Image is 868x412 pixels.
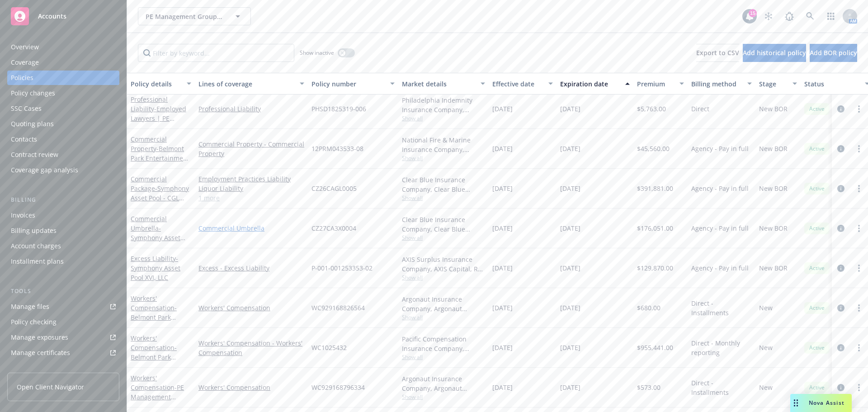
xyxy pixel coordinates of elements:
[759,263,788,273] span: New BOR
[854,104,864,114] a: more
[311,303,365,313] span: WC929168826564
[11,223,57,238] div: Billing updates
[637,263,673,273] span: $129,870.00
[759,184,788,193] span: New BOR
[691,184,749,193] span: Agency - Pay in full
[11,361,57,375] div: Manage claims
[7,55,119,70] a: Coverage
[198,303,304,313] a: Workers' Compensation
[11,101,42,116] div: SSC Cases
[308,73,398,95] button: Policy number
[131,135,191,172] a: Commercial Property
[560,303,580,313] span: [DATE]
[131,254,180,282] span: - Symphony Asset Pool XVI, LLC
[691,338,752,357] span: Direct - Monthly reporting
[637,104,666,114] span: $5,763.00
[131,144,191,172] span: - Belmont Park Entertainment, LLC (formerly SDCC)
[146,12,224,21] span: PE Management Group, Inc.
[131,224,185,251] span: - Symphony Asset Pool- $3M
[311,343,347,352] span: WC1025432
[11,239,61,253] div: Account charges
[637,303,660,313] span: $680.00
[854,303,864,313] a: more
[11,40,39,54] div: Overview
[131,104,186,142] span: - Employed Lawyers | PE Management Group
[835,263,846,274] a: circleInformation
[198,383,304,392] a: Workers' Compensation
[808,344,826,352] span: Active
[810,44,857,62] button: Add BOR policy
[402,79,475,89] div: Market details
[835,104,846,114] a: circleInformation
[560,263,580,273] span: [DATE]
[7,223,119,238] a: Billing updates
[402,175,485,194] div: Clear Blue Insurance Company, Clear Blue Insurance Group, RT Specialty Insurance Services, LLC (R...
[300,49,334,57] span: Show inactive
[402,294,485,313] div: Argonaut Insurance Company, Argonaut Insurance Company (Argo)
[402,374,485,393] div: Argonaut Insurance Company, Argonaut Insurance Company (Argo)
[131,383,184,411] span: - PE Management Group
[402,215,485,234] div: Clear Blue Insurance Company, Clear Blue Insurance Group, RT Specialty Insurance Services, LLC (R...
[560,343,580,352] span: [DATE]
[311,223,356,233] span: CZ27CA3X0004
[854,342,864,353] a: more
[743,48,806,57] span: Add historical policy
[138,44,294,62] input: Filter by keyword...
[7,4,119,29] a: Accounts
[7,239,119,253] a: Account charges
[808,264,826,272] span: Active
[11,254,64,269] div: Installment plans
[198,223,304,233] a: Commercial Umbrella
[311,144,363,153] span: 12PRM043533-08
[835,143,846,154] a: circleInformation
[780,7,798,25] a: Report a Bug
[854,143,864,154] a: more
[808,384,826,392] span: Active
[198,79,294,89] div: Lines of coverage
[11,55,39,70] div: Coverage
[7,330,119,345] a: Manage exposures
[7,132,119,147] a: Contacts
[759,144,788,153] span: New BOR
[198,139,304,158] a: Commercial Property - Commercial Property
[822,7,840,25] a: Switch app
[198,338,304,357] a: Workers' Compensation - Workers' Compensation
[198,184,304,193] a: Liquor Liability
[131,175,189,212] a: Commercial Package
[755,73,801,95] button: Stage
[492,223,513,233] span: [DATE]
[402,334,485,353] div: Pacific Compensation Insurance Company, CopperPoint Insurance Companies
[492,303,513,313] span: [DATE]
[7,254,119,269] a: Installment plans
[759,383,773,392] span: New
[691,298,752,317] span: Direct - Installments
[402,313,485,321] span: Show all
[691,79,742,89] div: Billing method
[492,104,513,114] span: [DATE]
[790,394,852,412] button: Nova Assist
[131,79,181,89] div: Policy details
[311,383,365,392] span: WC929168796334
[11,346,70,360] div: Manage certificates
[131,95,186,142] a: Professional Liability
[492,184,513,193] span: [DATE]
[854,263,864,274] a: more
[7,101,119,116] a: SSC Cases
[637,343,673,352] span: $955,441.00
[7,117,119,131] a: Quoting plans
[11,86,55,100] div: Policy changes
[801,7,819,25] a: Search
[195,73,308,95] button: Lines of coverage
[809,399,844,407] span: Nova Assist
[127,73,195,95] button: Policy details
[835,303,846,313] a: circleInformation
[7,299,119,314] a: Manage files
[808,105,826,113] span: Active
[492,383,513,392] span: [DATE]
[759,343,773,352] span: New
[402,154,485,162] span: Show all
[691,144,749,153] span: Agency - Pay in full
[11,132,37,147] div: Contacts
[402,114,485,122] span: Show all
[790,394,802,412] div: Drag to move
